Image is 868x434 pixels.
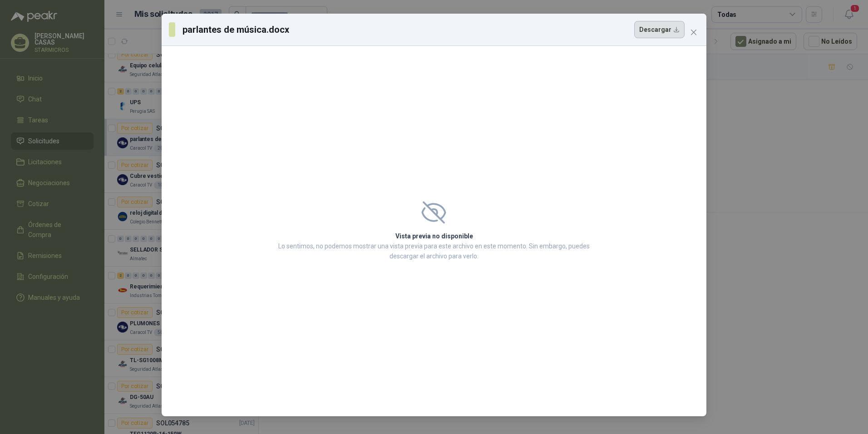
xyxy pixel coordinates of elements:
h3: parlantes de música.docx [182,23,290,36]
h2: Vista previa no disponible [276,231,592,241]
button: Descargar [634,21,685,38]
button: Close [686,25,701,40]
p: Lo sentimos, no podemos mostrar una vista previa para este archivo en este momento. Sin embargo, ... [276,241,592,261]
span: close [690,29,697,36]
